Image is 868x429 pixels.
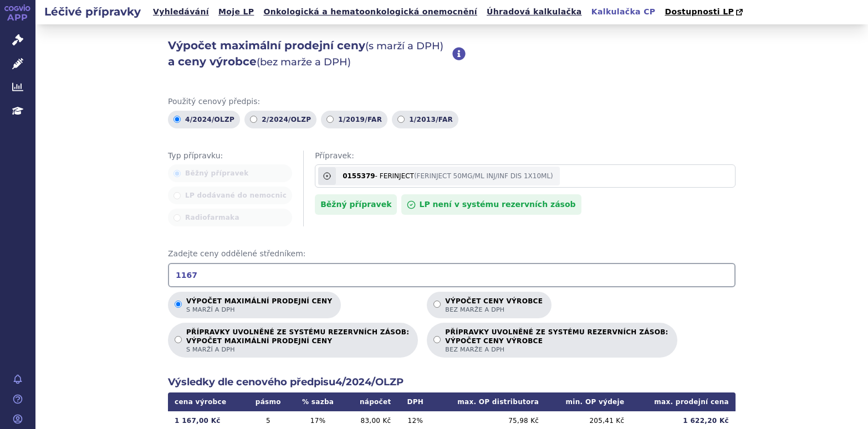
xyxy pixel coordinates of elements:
[401,194,581,215] div: LP není v systému rezervních zásob
[588,4,659,19] a: Kalkulačka CP
[150,4,212,19] a: Vyhledávání
[168,263,736,287] input: Zadejte ceny oddělené středníkem
[397,116,405,123] input: 1/2013/FAR
[365,40,443,52] span: (s marží a DPH)
[245,392,291,411] th: pásmo
[244,111,316,128] label: 2/2024/OLZP
[483,4,585,19] a: Úhradová kalkulačka
[186,306,332,314] span: s marží a DPH
[168,375,736,389] h2: Výsledky dle cenového předpisu 4/2024/OLZP
[168,249,736,260] span: Zadejte ceny oddělené středníkem:
[445,306,543,314] span: bez marže a DPH
[345,392,398,411] th: nápočet
[545,392,631,411] th: min. OP výdeje
[433,336,441,343] input: PŘÍPRAVKY UVOLNĚNÉ ZE SYSTÉMU REZERVNÍCH ZÁSOB:VÝPOČET CENY VÝROBCEbez marže a DPH
[631,392,736,411] th: max. prodejní cena
[186,328,409,354] p: PŘÍPRAVKY UVOLNĚNÉ ZE SYSTÉMU REZERVNÍCH ZÁSOB:
[186,297,332,314] p: Výpočet maximální prodejní ceny
[168,151,292,162] span: Typ přípravku:
[215,4,257,19] a: Moje LP
[661,4,748,20] a: Dostupnosti LP
[260,4,481,19] a: Onkologická a hematoonkologická onemocnění
[175,301,182,308] input: Výpočet maximální prodejní cenys marží a DPH
[398,392,433,411] th: DPH
[35,4,150,19] h2: Léčivé přípravky
[175,336,182,343] input: PŘÍPRAVKY UVOLNĚNÉ ZE SYSTÉMU REZERVNÍCH ZÁSOB:VÝPOČET MAXIMÁLNÍ PRODEJNÍ CENYs marží a DPH
[445,297,543,314] p: Výpočet ceny výrobce
[445,337,668,345] strong: VÝPOČET CENY VÝROBCE
[326,116,334,123] input: 1/2019/FAR
[168,111,240,128] label: 4/2024/OLZP
[168,96,736,107] span: Použitý cenový předpis:
[173,116,181,123] input: 4/2024/OLZP
[186,345,409,354] span: s marží a DPH
[392,111,458,128] label: 1/2013/FAR
[321,111,387,128] label: 1/2019/FAR
[168,392,245,411] th: cena výrobce
[186,337,409,345] strong: VÝPOČET MAXIMÁLNÍ PRODEJNÍ CENY
[315,194,397,215] div: Běžný přípravek
[433,392,545,411] th: max. OP distributora
[291,392,344,411] th: % sazba
[168,38,452,70] h2: Výpočet maximální prodejní ceny a ceny výrobce
[250,116,257,123] input: 2/2024/OLZP
[445,328,668,354] p: PŘÍPRAVKY UVOLNĚNÉ ZE SYSTÉMU REZERVNÍCH ZÁSOB:
[445,345,668,354] span: bez marže a DPH
[433,301,441,308] input: Výpočet ceny výrobcebez marže a DPH
[257,56,351,68] span: (bez marže a DPH)
[315,151,736,162] span: Přípravek:
[665,7,734,16] span: Dostupnosti LP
